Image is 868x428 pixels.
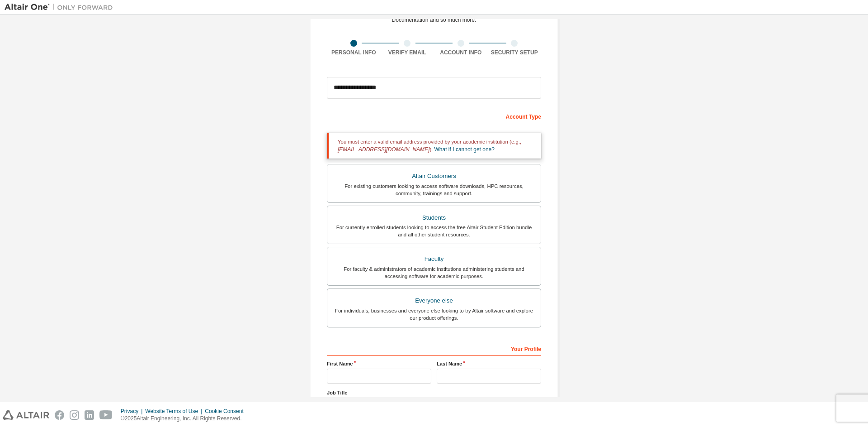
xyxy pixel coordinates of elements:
div: Your Profile [327,341,541,356]
img: Altair One [5,3,118,12]
div: Security Setup [488,49,542,56]
img: altair_logo.svg [3,410,49,420]
label: First Name [327,360,431,367]
span: [EMAIL_ADDRESS][DOMAIN_NAME] [338,146,429,153]
div: Account Type [327,109,541,123]
img: linkedin.svg [85,410,94,420]
div: For individuals, businesses and everyone else looking to try Altair software and explore our prod... [333,307,535,322]
label: Job Title [327,389,541,396]
img: facebook.svg [55,410,64,420]
div: Cookie Consent [205,408,249,415]
a: What if I cannot get one? [434,146,495,153]
div: For existing customers looking to access software downloads, HPC resources, community, trainings ... [333,183,535,197]
div: For faculty & administrators of academic institutions administering students and accessing softwa... [333,265,535,280]
div: Privacy [121,408,145,415]
div: You must enter a valid email address provided by your academic institution (e.g., ). [327,133,541,159]
img: instagram.svg [70,410,79,420]
div: Verify Email [381,49,434,56]
div: Personal Info [327,49,381,56]
div: Everyone else [333,294,535,307]
div: Account Info [434,49,488,56]
div: Faculty [333,253,535,265]
div: Students [333,212,535,224]
p: © 2025 Altair Engineering, Inc. All Rights Reserved. [121,415,249,423]
img: youtube.svg [99,410,113,420]
label: Last Name [437,360,541,367]
div: Website Terms of Use [145,408,205,415]
div: For currently enrolled students looking to access the free Altair Student Edition bundle and all ... [333,224,535,238]
div: Altair Customers [333,170,535,183]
